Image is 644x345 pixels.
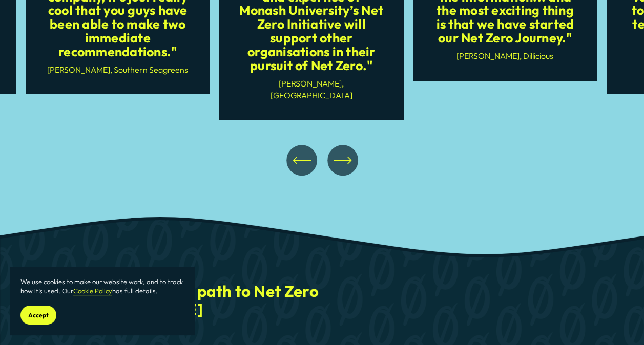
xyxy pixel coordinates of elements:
button: Next [327,145,358,176]
button: Accept [20,306,56,325]
button: Previous [286,145,317,176]
span: Accept [28,311,49,319]
p: We use cookies to make our website work, and to track how it’s used. Our has full details. [20,277,184,295]
iframe: Chat Widget [593,296,644,345]
section: Cookie banner [10,267,195,335]
h3: The shortest path to Net Zero begins [100,282,396,319]
a: Cookie Policy [73,287,112,295]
